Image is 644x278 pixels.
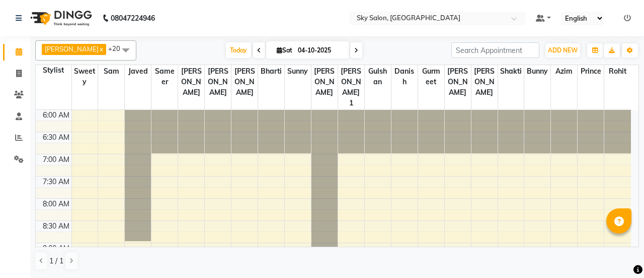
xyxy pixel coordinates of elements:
span: [PERSON_NAME] [205,65,231,99]
span: +20 [108,44,128,52]
a: x [99,45,103,53]
span: sunny [285,65,311,78]
div: Stylist [36,65,71,76]
span: prince [578,65,604,78]
div: 9:00 AM [41,243,71,254]
input: 2025-10-04 [295,43,345,58]
span: Gulshan [365,65,391,88]
span: [PERSON_NAME] [231,65,258,99]
span: azim [551,65,577,78]
span: [PERSON_NAME] [311,65,338,99]
span: Today [226,42,251,58]
span: gurmeet [418,65,444,88]
span: [PERSON_NAME] 1 [338,65,364,109]
span: Bunny [524,65,550,78]
input: Search Appointment [451,42,539,58]
button: ADD NEW [545,43,580,58]
span: 1 / 1 [49,256,63,266]
span: shakti [498,65,524,78]
span: [PERSON_NAME] [445,65,471,99]
span: [PERSON_NAME] [471,65,498,99]
span: sam [98,65,124,78]
span: [PERSON_NAME] [45,45,99,53]
div: 7:30 AM [41,177,71,187]
img: logo [26,4,95,32]
iframe: chat widget [602,238,634,268]
span: bharti [258,65,284,78]
b: 08047224946 [111,4,155,32]
span: sameer [151,65,178,88]
div: 6:00 AM [41,110,71,121]
div: 7:00 AM [41,154,71,165]
span: rohit [604,65,631,78]
div: 8:00 AM [41,199,71,209]
span: Sat [274,46,295,54]
span: [PERSON_NAME] [178,65,204,99]
div: 8:30 AM [41,221,71,232]
div: 6:30 AM [41,132,71,143]
span: javed [125,65,151,78]
span: Danish [391,65,418,88]
span: ADD NEW [548,46,578,54]
span: sweety [72,65,98,88]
